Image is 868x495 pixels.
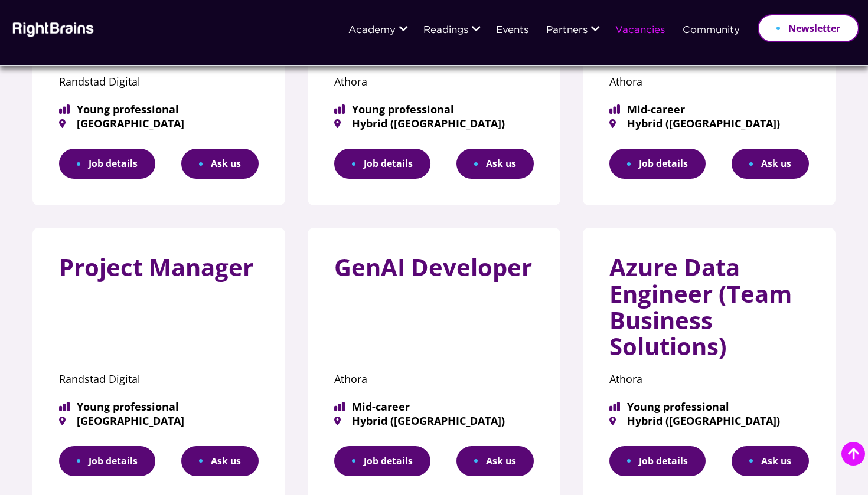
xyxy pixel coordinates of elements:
span: Young professional [609,401,809,412]
button: Ask us [181,446,259,476]
p: Athora [609,71,809,92]
span: Hybrid ([GEOGRAPHIC_DATA]) [334,415,534,426]
p: Athora [609,369,809,389]
span: Mid-career [334,401,534,412]
a: Vacancies [615,25,665,36]
img: Rightbrains [9,20,94,37]
button: Ask us [732,149,809,179]
span: [GEOGRAPHIC_DATA] [59,415,259,426]
h3: Project Manager [59,254,259,290]
button: Ask us [181,149,259,179]
button: Ask us [456,446,534,476]
h3: GenAI Developer [334,254,534,290]
span: [GEOGRAPHIC_DATA] [59,118,259,129]
a: Job details [334,149,430,179]
span: Hybrid ([GEOGRAPHIC_DATA]) [609,118,809,129]
span: Young professional [334,104,534,114]
a: Job details [609,446,706,476]
span: Young professional [59,104,259,114]
a: Job details [59,446,155,476]
p: Athora [334,369,534,389]
span: Mid-career [609,104,809,114]
a: Partners [546,25,588,36]
button: Ask us [732,446,809,476]
span: Young professional [59,401,259,412]
a: Job details [609,149,706,179]
a: Academy [348,25,396,36]
p: Athora [334,71,534,92]
button: Ask us [456,149,534,179]
p: Randstad Digital [59,71,259,92]
a: Readings [423,25,468,36]
span: Hybrid ([GEOGRAPHIC_DATA]) [609,415,809,426]
h3: Azure Data Engineer (Team Business Solutions) [609,254,809,369]
p: Randstad Digital [59,369,259,389]
a: Job details [59,149,155,179]
a: Job details [334,446,430,476]
a: Events [496,25,528,36]
span: Hybrid ([GEOGRAPHIC_DATA]) [334,118,534,129]
a: Community [683,25,740,36]
a: Newsletter [758,14,859,42]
